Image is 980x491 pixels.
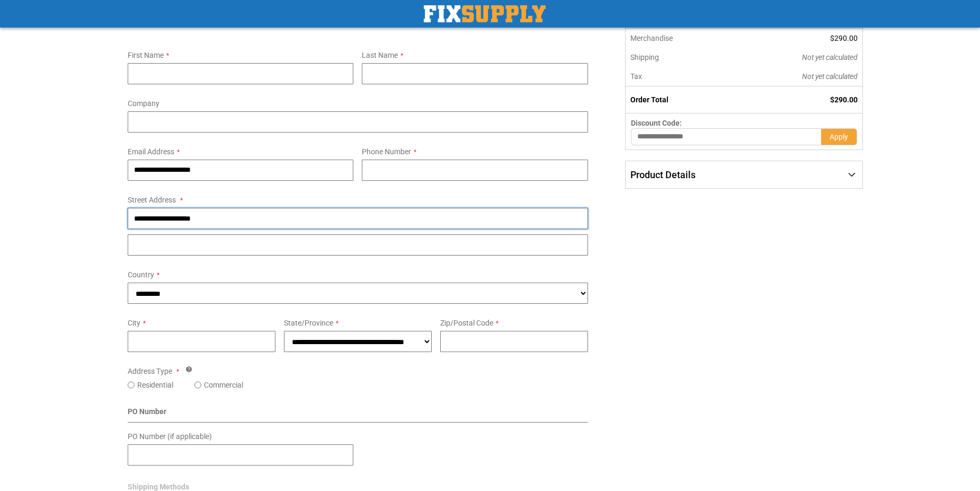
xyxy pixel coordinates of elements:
[440,319,493,327] span: Zip/Postal Code
[128,406,588,423] div: PO Number
[128,367,172,375] span: Address Type
[128,147,174,156] span: Email Address
[830,34,858,42] span: $290.00
[128,432,212,441] span: PO Number (if applicable)
[802,53,858,62] span: Not yet calculated
[284,319,333,327] span: State/Province
[137,380,173,390] label: Residential
[424,5,546,22] a: store logo
[625,67,730,86] th: Tax
[424,5,546,22] img: Fix Industrial Supply
[625,29,730,48] th: Merchandise
[630,169,696,180] span: Product Details
[631,119,682,127] span: Discount Code:
[362,51,398,59] span: Last Name
[630,95,669,104] strong: Order Total
[830,133,848,141] span: Apply
[128,270,154,279] span: Country
[128,196,176,204] span: Street Address
[830,95,858,104] span: $290.00
[362,147,411,156] span: Phone Number
[821,128,857,145] button: Apply
[128,51,164,59] span: First Name
[630,53,659,62] span: Shipping
[204,380,243,390] label: Commercial
[128,319,140,327] span: City
[128,99,159,108] span: Company
[802,72,858,81] span: Not yet calculated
